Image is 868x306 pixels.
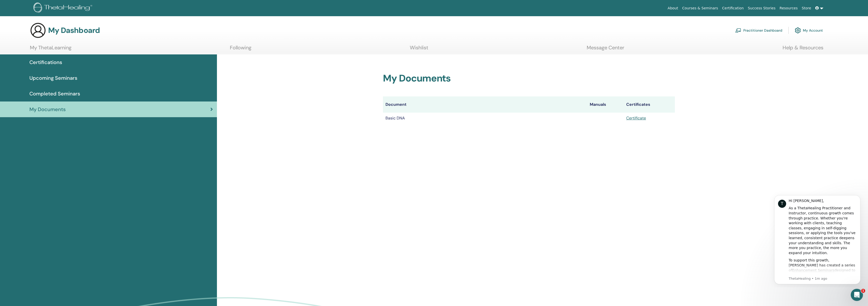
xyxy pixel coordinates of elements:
[383,96,587,113] th: Document
[30,45,71,54] a: My ThetaLearning
[29,106,66,113] span: My Documents
[800,4,813,13] a: Store
[720,4,746,13] a: Certification
[735,25,782,36] a: Practitioner Dashboard
[48,26,100,35] h3: My Dashboard
[29,90,80,97] span: Completed Seminars
[410,45,428,54] a: Wishlist
[33,3,94,14] img: logo.png
[767,191,868,287] iframe: Intercom notifications message
[30,22,46,38] img: generic-user-icon.jpg
[795,26,801,35] img: cog.svg
[746,4,778,13] a: Success Stories
[783,45,823,54] a: Help & Resources
[26,78,68,82] a: Enhancement Seminars
[22,86,90,90] p: Message from ThetaHealing, sent 1m ago
[624,96,675,113] th: Certificates
[851,289,863,301] iframe: Intercom live chat
[680,4,720,13] a: Courses & Seminars
[383,73,675,84] h2: My Documents
[778,4,800,13] a: Resources
[29,58,62,66] span: Certifications
[735,28,741,33] img: chalkboard-teacher.svg
[666,4,680,13] a: About
[861,289,865,293] span: 1
[29,74,77,82] span: Upcoming Seminars
[587,45,624,54] a: Message Center
[22,67,90,122] div: To support this growth, [PERSON_NAME] has created a series of designed to help you refine your kn...
[383,113,587,124] td: Basic DNA
[626,115,646,121] a: Certificate
[230,45,251,54] a: Following
[795,25,823,36] a: My Account
[587,96,624,113] th: Manuals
